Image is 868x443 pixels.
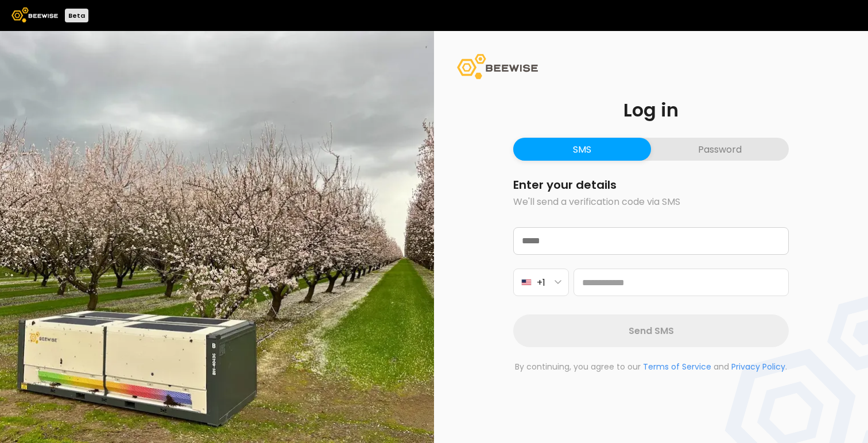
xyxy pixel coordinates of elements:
span: +1 [537,275,545,290]
p: We'll send a verification code via SMS [513,195,789,209]
h2: Enter your details [513,179,789,191]
button: SMS [513,138,651,161]
button: Send SMS [513,314,789,347]
p: By continuing, you agree to our and . [513,361,789,373]
button: +1 [513,269,569,296]
h1: Log in [513,101,789,119]
button: Password [651,138,789,161]
a: Terms of Service [643,361,711,372]
div: Beta [65,9,88,22]
a: Privacy Policy [731,361,785,372]
span: Send SMS [629,324,674,338]
img: Beewise logo [11,7,58,22]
